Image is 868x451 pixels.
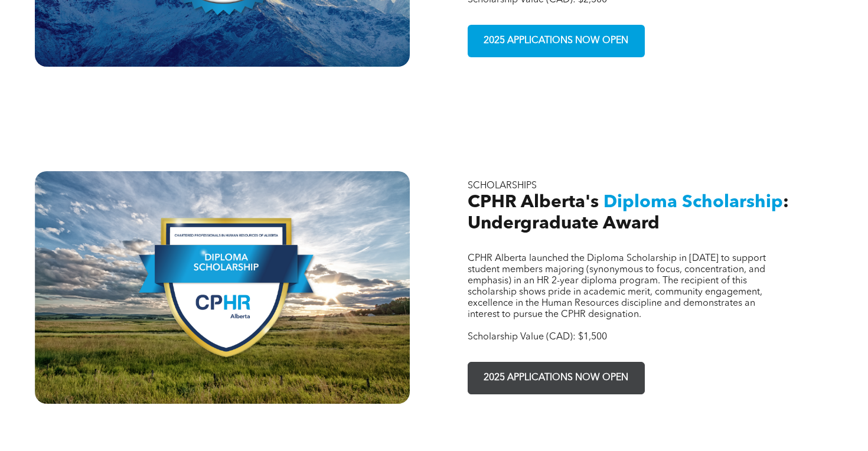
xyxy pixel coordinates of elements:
span: CPHR Alberta's [468,194,599,211]
span: : Undergraduate Award [468,194,789,233]
span: 2025 APPLICATIONS NOW OPEN [479,30,632,53]
span: SCHOLARSHIPS [468,181,537,191]
span: Diploma Scholarship [603,194,783,211]
a: 2025 APPLICATIONS NOW OPEN [468,362,645,394]
span: CPHR Alberta launched the Diploma Scholarship in [DATE] to support student members majoring (syno... [468,254,766,319]
a: 2025 APPLICATIONS NOW OPEN [468,25,645,57]
span: Scholarship Value (CAD): $1,500 [468,332,607,342]
span: 2025 APPLICATIONS NOW OPEN [479,367,632,390]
